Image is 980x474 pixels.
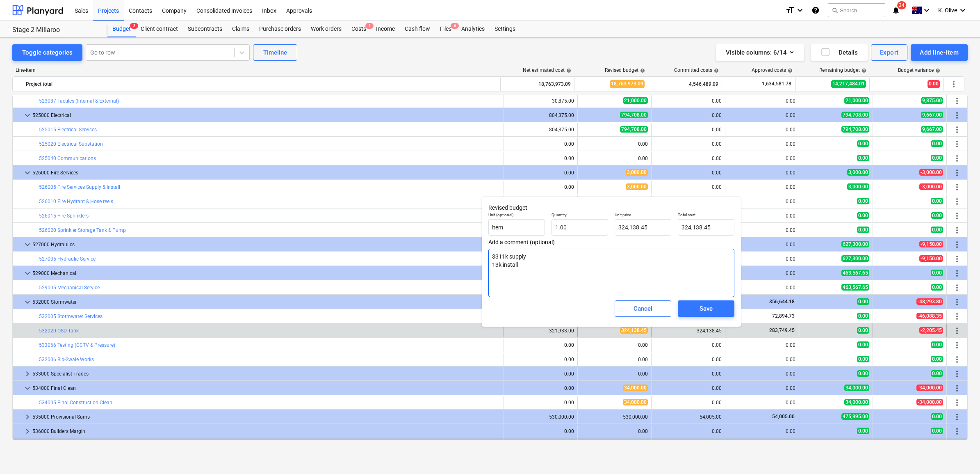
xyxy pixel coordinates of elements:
div: Settings [490,21,520,37]
span: 283,749.45 [768,327,795,333]
button: Visible columns:6/14 [716,44,804,61]
div: 0.00 [655,385,722,391]
span: 0.00 [931,198,943,204]
div: 0.00 [655,184,722,190]
div: Cash flow [400,21,435,37]
div: Details [820,47,858,58]
div: 0.00 [729,170,795,176]
div: 0.00 [729,112,795,118]
div: 0.00 [729,213,795,219]
i: Knowledge base [811,5,820,15]
a: Budget3 [107,21,136,37]
div: 0.00 [729,385,795,391]
div: Remaining budget [819,67,866,73]
div: 535000 Provisional Sums [32,410,500,424]
p: Unit (optional) [488,212,545,219]
div: 0.00 [655,156,722,161]
span: More actions [952,297,962,307]
div: Costs [346,21,371,37]
span: 9,667.00 [921,112,943,118]
div: 18,763,973.09 [504,78,571,91]
div: 0.00 [729,357,795,362]
span: keyboard_arrow_down [23,168,32,178]
div: 527000 Hydraulics [32,238,500,251]
div: 0.00 [507,170,574,176]
a: 523087 Tactiles (Internal & External) [39,98,119,104]
div: 0.00 [729,270,795,276]
span: 1 [365,23,374,29]
i: format_size [785,5,795,15]
span: 0.00 [931,284,943,291]
div: 0.00 [581,428,648,434]
div: Budget variance [898,67,940,73]
div: 0.00 [507,371,574,377]
div: Export [880,47,899,58]
button: Cancel [615,300,671,317]
span: 0.00 [857,155,869,161]
span: 794,708.00 [841,126,869,133]
div: 0.00 [729,371,795,377]
span: keyboard_arrow_right [23,412,32,422]
div: 532000 Stormwater [32,295,500,309]
div: 0.00 [655,428,722,434]
span: -9,150.00 [919,255,943,262]
div: 0.00 [729,428,795,434]
span: 0.00 [857,198,869,204]
span: More actions [952,240,962,250]
span: 0.00 [857,370,869,377]
span: 0.00 [857,212,869,219]
span: 794,708.00 [620,126,648,133]
div: 526000 Fire Services [32,166,500,179]
span: 0.00 [857,428,869,434]
span: More actions [952,182,962,192]
div: 0.00 [729,400,795,405]
div: 0.00 [638,357,648,362]
div: 0.00 [655,141,722,147]
span: keyboard_arrow_down [23,268,32,278]
span: 9,875.00 [921,97,943,104]
span: help [860,68,866,73]
span: More actions [952,311,962,321]
span: 0.00 [857,327,869,334]
a: 534005 Final Construction Clean [39,400,112,405]
span: More actions [949,79,959,89]
span: 0.00 [931,413,943,420]
div: 0.00 [507,385,574,391]
button: Add line-item [911,44,968,61]
button: Details [811,44,868,61]
span: 0.00 [931,155,943,161]
div: Revised budget [605,67,645,73]
div: 0.00 [655,400,722,405]
div: 0.00 [729,256,795,262]
a: 526005 Fire Services Supply & Install [39,184,120,190]
a: 533066 Testing (CCTV & Pressure) [39,342,115,348]
div: Claims [227,21,254,37]
p: Unit price [615,212,671,219]
div: Approved costs [752,67,793,73]
div: 525000 Electrical [32,109,500,122]
div: 0.00 [729,156,795,161]
span: -3,000.00 [919,183,943,190]
span: 475,995.00 [841,413,869,420]
span: 34,000.00 [623,399,648,405]
span: 0.00 [931,356,943,362]
span: More actions [952,211,962,221]
div: 0.00 [638,156,648,161]
div: 0.00 [581,371,648,377]
span: 0.00 [928,80,940,88]
div: Files [435,21,456,37]
span: -46,088.35 [916,313,943,319]
div: 0.00 [729,227,795,233]
a: 532020 OSD Tank [39,328,79,334]
a: Purchase orders [254,21,306,37]
span: More actions [952,340,962,350]
div: Analytics [456,21,490,37]
a: 526010 Fire Hydrant & Hose reels [39,199,113,204]
span: 6 [451,23,459,29]
span: 0.00 [857,298,869,305]
div: Project total [26,78,497,91]
i: keyboard_arrow_down [795,5,805,15]
div: 0.00 [655,98,722,104]
a: Subcontracts [183,21,227,37]
div: 804,375.00 [507,127,574,133]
